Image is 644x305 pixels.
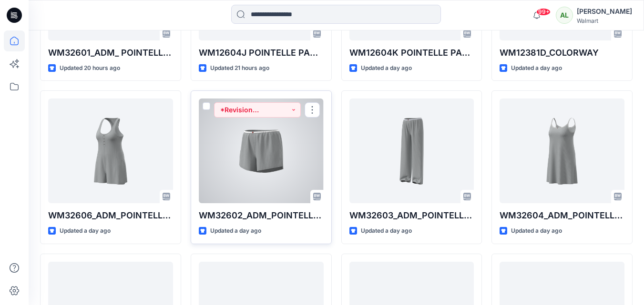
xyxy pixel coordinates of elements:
a: WM32603_ADM_POINTELLE OPEN PANT [349,98,474,203]
p: Updated a day ago [210,226,261,236]
a: WM32602_ADM_POINTELLE SHORT [199,98,324,203]
p: Updated 21 hours ago [210,63,269,73]
div: AL [556,7,573,24]
div: Walmart [577,17,632,24]
p: Updated a day ago [361,226,412,236]
p: WM32603_ADM_POINTELLE OPEN PANT [349,209,474,222]
p: WM12381D_COLORWAY [500,46,624,59]
p: Updated a day ago [60,226,111,236]
p: Updated 20 hours ago [60,63,120,73]
a: WM32606_ADM_POINTELLE ROMPER [48,98,173,203]
p: WM12604K POINTELLE PANT - w/ PICOT [349,46,474,59]
p: WM32604_ADM_POINTELLE SHORT CHEMISE [500,209,624,222]
p: WM32606_ADM_POINTELLE ROMPER [48,209,173,222]
p: WM12604J POINTELLE PANT-FAUX FLY & BUTTONS + PICOT [199,46,324,59]
p: Updated a day ago [361,63,412,73]
span: 99+ [536,8,551,16]
p: WM32602_ADM_POINTELLE SHORT [199,209,324,222]
p: WM32601_ADM_ POINTELLE TANK [48,46,173,59]
div: [PERSON_NAME] [577,6,632,17]
p: Updated a day ago [511,63,562,73]
a: WM32604_ADM_POINTELLE SHORT CHEMISE [500,98,624,203]
p: Updated a day ago [511,226,562,236]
